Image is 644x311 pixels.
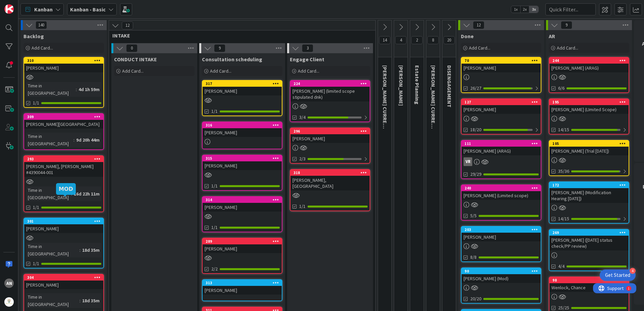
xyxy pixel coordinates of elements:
span: 18/20 [470,126,481,133]
div: 203 [462,227,541,233]
span: Backlog [23,33,44,40]
div: 90 [465,269,541,274]
span: : [73,136,74,144]
div: 309 [27,114,103,119]
span: 1x [511,6,520,13]
div: 203[PERSON_NAME] [462,227,541,241]
div: Open Get Started checklist, remaining modules: 4 [600,269,636,281]
div: 269[PERSON_NAME] ([DATE] status check/PP review) [549,230,629,250]
span: : [76,86,77,93]
a: 70[PERSON_NAME]26/27 [461,57,541,93]
a: 289[PERSON_NAME]2/2 [202,238,282,274]
div: 111 [462,141,541,147]
span: 12 [122,21,133,29]
a: 317[PERSON_NAME]1/1 [202,80,282,116]
span: 140 [36,21,47,29]
div: 309[PERSON_NAME][GEOGRAPHIC_DATA] [24,114,103,129]
div: [PERSON_NAME] ([DATE] status check/PP review) [549,236,629,250]
a: 301[PERSON_NAME]Time in [GEOGRAPHIC_DATA]:18d 35m1/1 [23,218,104,268]
div: 309 [24,114,103,120]
a: 316[PERSON_NAME] [202,122,282,149]
div: [PERSON_NAME] [203,87,282,95]
div: 195 [549,99,629,105]
div: 316 [203,122,282,128]
div: 315 [206,156,282,161]
div: 304[PERSON_NAME] [24,275,103,289]
a: 127[PERSON_NAME]18/20 [461,98,541,135]
span: 26/27 [470,85,481,92]
div: 315[PERSON_NAME] [203,155,282,170]
span: 14 [379,36,390,44]
div: 240 [465,186,541,190]
span: 5/5 [470,212,477,219]
div: 70 [462,58,541,64]
div: 301 [27,219,103,224]
div: 313[PERSON_NAME] [203,280,282,295]
span: Add Card... [469,45,490,51]
a: 240[PERSON_NAME] (Limited scope)5/5 [461,184,541,221]
span: Engage Client [290,56,324,63]
div: [PERSON_NAME] (ARAG) [549,64,629,72]
div: 4 [630,268,636,274]
div: 244 [552,58,629,63]
div: 4d 1h 59m [77,86,101,93]
a: 90[PERSON_NAME] (Mod)20/20 [461,267,541,304]
div: [PERSON_NAME] [203,244,282,253]
div: AN [4,279,14,288]
span: 12 [473,21,484,29]
div: 127 [462,99,541,105]
span: 3/4 [299,114,306,121]
a: 296[PERSON_NAME]2/3 [290,128,370,164]
div: 301[PERSON_NAME] [24,218,103,233]
div: 293 [27,157,103,161]
div: 316 [206,123,282,128]
div: 105 [552,141,629,146]
span: Add Card... [32,45,53,51]
span: 1/1 [33,204,39,211]
div: 70 [465,58,541,63]
div: Wenlock, Chance [549,283,629,292]
div: 18d 35m [80,297,101,304]
div: 317[PERSON_NAME] [203,81,282,95]
div: 127 [465,100,541,104]
span: 1/1 [211,224,218,231]
div: 203 [465,227,541,232]
a: 244[PERSON_NAME] (ARAG)6/6 [549,57,629,93]
div: [PERSON_NAME] [203,203,282,212]
div: 293 [24,156,103,162]
span: CONDUCT INTAKE [114,56,157,63]
span: Consultation scheduling [202,56,262,63]
div: 318 [290,170,370,176]
span: VICTOR CURRENT CLIENTS [430,65,437,152]
a: 269[PERSON_NAME] ([DATE] status check/PP review)4/4 [549,229,629,271]
span: 2x [520,6,529,13]
a: 195[PERSON_NAME] (LImited Scope)14/15 [549,98,629,135]
div: 289 [203,238,282,244]
div: [PERSON_NAME] [24,224,103,233]
div: [PERSON_NAME] [462,233,541,241]
div: Time in [GEOGRAPHIC_DATA] [26,186,71,201]
span: KRISTI CURRENT CLIENTS [382,65,388,152]
span: 2 [411,36,423,44]
div: 314[PERSON_NAME] [203,197,282,212]
div: 9d 20h 44m [74,136,101,144]
div: 304 [27,275,103,280]
div: [PERSON_NAME] [462,64,541,72]
a: 313[PERSON_NAME] [202,279,282,301]
div: 105 [549,141,629,147]
div: 318[PERSON_NAME], [GEOGRAPHIC_DATA] [290,170,370,190]
span: Done [461,33,474,40]
span: Estate Planning [414,65,421,104]
span: Add Card... [557,45,578,51]
div: VR [464,157,472,166]
a: 105[PERSON_NAME] (Trial [DATE])35/36 [549,140,629,176]
div: 316[PERSON_NAME] [203,122,282,137]
span: 4 [395,36,407,44]
div: [PERSON_NAME] [203,161,282,170]
span: 8/8 [470,254,477,261]
div: Time in [GEOGRAPHIC_DATA] [26,293,79,308]
div: Get Started [605,272,630,279]
div: [PERSON_NAME] (Limited scope) [462,191,541,200]
a: 314[PERSON_NAME]1/1 [202,196,282,232]
div: 296 [290,128,370,134]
